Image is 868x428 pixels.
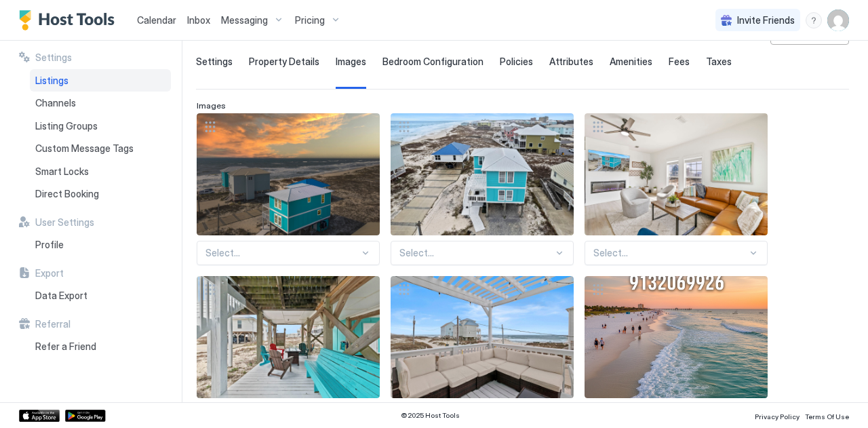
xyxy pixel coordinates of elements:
span: Messaging [221,14,268,26]
span: Data Export [35,290,87,302]
a: Calendar [137,13,176,27]
span: Privacy Policy [755,412,800,421]
span: Referral [35,318,71,330]
a: Refer a Friend [30,335,171,358]
a: Listings [30,69,171,92]
span: Direct Booking [35,188,99,200]
a: Inbox [187,13,210,27]
span: Property Details [249,56,319,68]
span: Images [336,56,366,68]
a: Terms Of Use [805,408,849,423]
span: Channels [35,97,76,109]
span: Export [35,267,64,279]
span: Calendar [137,14,176,26]
span: Images [197,100,226,111]
span: Refer a Friend [35,341,96,353]
span: Inbox [187,14,210,26]
span: Fees [669,56,690,68]
span: Smart Locks [35,166,89,178]
a: Custom Message Tags [30,137,171,160]
a: Google Play Store [65,410,106,422]
div: View image [197,113,380,235]
span: Taxes [706,56,732,68]
div: View image [391,113,574,235]
span: Pricing [295,14,325,26]
span: Bedroom Configuration [382,56,484,68]
a: Channels [30,92,171,115]
span: Listings [35,75,68,87]
span: User Settings [35,216,94,229]
a: Host Tools Logo [19,10,121,31]
div: View image [585,113,768,235]
span: Amenities [610,56,652,68]
a: App Store [19,410,60,422]
div: View image [197,276,380,398]
span: Settings [196,56,233,68]
span: Policies [500,56,533,68]
div: menu [806,12,822,28]
a: Profile [30,233,171,256]
a: Privacy Policy [755,408,800,423]
span: Listing Groups [35,120,98,132]
span: Custom Message Tags [35,142,134,155]
span: Invite Friends [737,14,795,26]
div: View image [585,276,768,398]
div: View image [391,276,574,398]
span: Settings [35,52,72,64]
span: © 2025 Host Tools [401,411,460,420]
span: Terms Of Use [805,412,849,421]
a: Direct Booking [30,182,171,206]
a: Listing Groups [30,115,171,138]
span: Profile [35,239,64,251]
span: Attributes [549,56,593,68]
div: User profile [827,9,849,31]
a: Data Export [30,284,171,307]
a: Smart Locks [30,160,171,183]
